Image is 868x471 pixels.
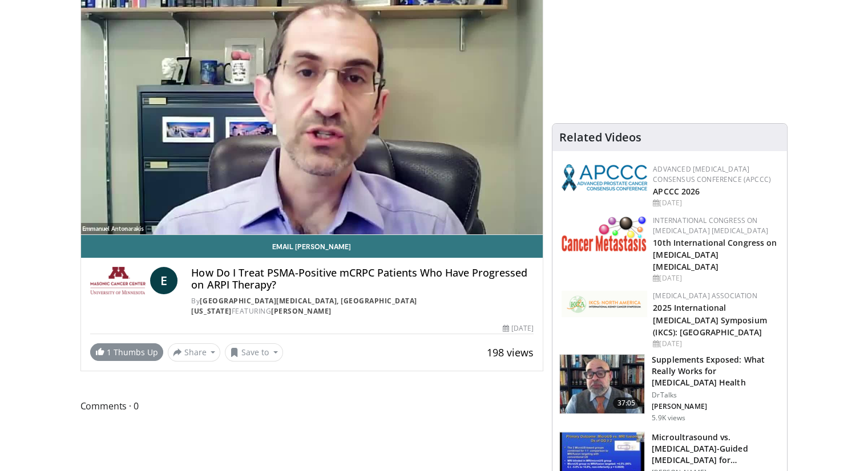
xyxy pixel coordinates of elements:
a: [PERSON_NAME] [271,306,332,316]
button: Share [168,343,221,362]
div: [DATE] [503,323,534,334]
span: 1 [107,347,111,358]
div: [DATE] [653,273,778,283]
img: Masonic Cancer Center, University of Minnesota [90,267,146,294]
div: By FEATURING [191,296,534,316]
span: 198 views [487,346,534,359]
a: 1 Thumbs Up [90,343,163,361]
p: 5.9K views [652,413,685,423]
a: Email [PERSON_NAME] [81,235,543,258]
h3: Microultrasound vs. [MEDICAL_DATA]-Guided [MEDICAL_DATA] for [MEDICAL_DATA] Diagnosis … [652,432,780,466]
span: Comments 0 [80,399,544,413]
a: E [150,267,177,294]
a: APCCC 2026 [653,186,700,197]
img: 92ba7c40-df22-45a2-8e3f-1ca017a3d5ba.png.150x105_q85_autocrop_double_scale_upscale_version-0.2.png [562,164,647,191]
button: Save to [225,343,283,362]
a: [MEDICAL_DATA] Association [653,291,757,301]
img: fca7e709-d275-4aeb-92d8-8ddafe93f2a6.png.150x105_q85_autocrop_double_scale_upscale_version-0.2.png [562,291,647,317]
a: Advanced [MEDICAL_DATA] Consensus Conference (APCCC) [653,164,771,184]
a: 37:05 Supplements Exposed: What Really Works for [MEDICAL_DATA] Health DrTalks [PERSON_NAME] 5.9K... [559,354,780,423]
p: [PERSON_NAME] [652,402,780,411]
h3: Supplements Exposed: What Really Works for [MEDICAL_DATA] Health [652,354,780,388]
a: 2025 International [MEDICAL_DATA] Symposium (IKCS): [GEOGRAPHIC_DATA] [653,302,766,337]
h4: Related Videos [559,131,641,144]
img: 6ff8bc22-9509-4454-a4f8-ac79dd3b8976.png.150x105_q85_autocrop_double_scale_upscale_version-0.2.png [562,216,647,251]
img: 649d3fc0-5ee3-4147-b1a3-955a692e9799.150x105_q85_crop-smart_upscale.jpg [560,355,644,414]
div: [DATE] [653,198,778,208]
div: [DATE] [653,339,778,349]
span: 37:05 [613,397,640,409]
h4: How Do I Treat PSMA-Positive mCRPC Patients Who Have Progressed on ARPI Therapy? [191,267,534,291]
p: DrTalks [652,391,780,400]
a: [GEOGRAPHIC_DATA][MEDICAL_DATA], [GEOGRAPHIC_DATA][US_STATE] [191,296,417,316]
a: International Congress on [MEDICAL_DATA] [MEDICAL_DATA] [653,216,768,235]
a: 10th International Congress on [MEDICAL_DATA] [MEDICAL_DATA] [653,237,777,272]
